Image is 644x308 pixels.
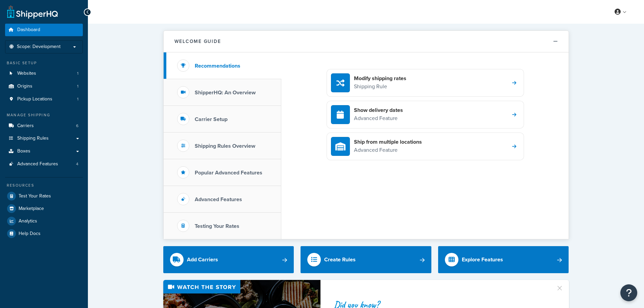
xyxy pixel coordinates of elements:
[17,71,36,76] span: Websites
[77,71,78,76] span: 1
[438,246,569,273] a: Explore Features
[354,138,422,146] h4: Ship from multiple locations
[5,120,83,132] li: Carriers
[17,96,52,102] span: Pickup Locations
[620,284,637,301] button: Open Resource Center
[301,246,431,273] a: Create Rules
[5,190,83,202] a: Test Your Rates
[195,116,228,122] h3: Carrier Setup
[5,93,83,105] a: Pickup Locations1
[17,161,58,167] span: Advanced Features
[17,148,30,154] span: Boxes
[19,218,37,224] span: Analytics
[5,145,83,158] a: Boxes
[77,96,78,102] span: 1
[354,106,403,114] h4: Show delivery dates
[5,158,83,170] li: Advanced Features
[17,27,40,33] span: Dashboard
[5,132,83,145] a: Shipping Rules
[19,206,44,212] span: Marketplace
[5,228,83,240] a: Help Docs
[76,123,78,129] span: 6
[5,203,83,215] a: Marketplace
[5,67,83,80] a: Websites1
[354,146,422,155] p: Advanced Feature
[195,170,262,176] h3: Popular Advanced Features
[195,196,242,203] h3: Advanced Features
[462,255,503,264] div: Explore Features
[17,123,34,129] span: Carriers
[163,246,294,273] a: Add Carriers
[5,158,83,170] a: Advanced Features4
[17,136,49,141] span: Shipping Rules
[5,60,83,66] div: Basic Setup
[5,215,83,227] a: Analytics
[164,31,569,52] button: Welcome Guide
[174,39,221,44] h2: Welcome Guide
[5,120,83,132] a: Carriers6
[195,143,255,149] h3: Shipping Rules Overview
[195,90,256,96] h3: ShipperHQ: An Overview
[19,231,41,237] span: Help Docs
[19,193,51,199] span: Test Your Rates
[195,63,240,69] h3: Recommendations
[17,44,61,50] span: Scope: Development
[5,24,83,36] a: Dashboard
[5,67,83,80] li: Websites
[17,84,32,89] span: Origins
[324,255,356,264] div: Create Rules
[76,161,78,167] span: 4
[187,255,218,264] div: Add Carriers
[354,75,406,82] h4: Modify shipping rates
[5,183,83,188] div: Resources
[5,80,83,93] a: Origins1
[354,114,403,123] p: Advanced Feature
[77,84,78,89] span: 1
[5,93,83,105] li: Pickup Locations
[354,82,406,91] p: Shipping Rule
[195,223,239,229] h3: Testing Your Rates
[5,80,83,93] li: Origins
[5,112,83,118] div: Manage Shipping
